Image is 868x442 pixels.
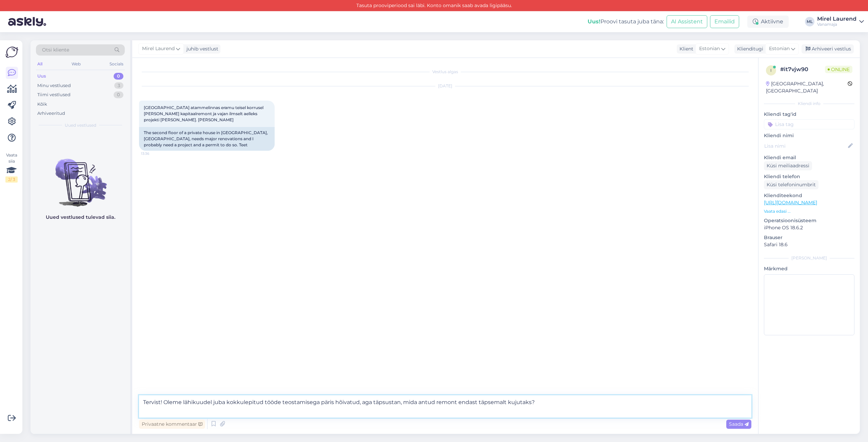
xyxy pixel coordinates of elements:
[764,192,854,199] p: Klienditeekond
[70,60,82,68] div: Web
[699,45,720,52] span: Estonian
[36,60,44,68] div: All
[747,16,789,28] div: Aktiivne
[769,45,790,52] span: Estonian
[817,22,856,27] div: Vanamaja
[764,161,812,170] div: Küsi meiliaadressi
[42,46,69,54] span: Otsi kliente
[764,224,854,231] p: iPhone OS 18.6.2
[734,45,763,52] div: Klienditugi
[5,176,18,183] div: 2 / 3
[139,69,751,75] div: Vestlus algas
[139,127,275,151] div: The second floor of a private house in [GEOGRAPHIC_DATA], [GEOGRAPHIC_DATA], needs major renovati...
[139,83,751,89] div: [DATE]
[5,46,18,59] img: Askly Logo
[37,82,71,89] div: Minu vestlused
[764,101,854,107] div: Kliendi info
[139,420,205,429] div: Privaatne kommentaar
[141,151,166,156] span: 13:36
[802,44,854,54] div: Arhiveeri vestlus
[766,80,848,94] div: [GEOGRAPHIC_DATA], [GEOGRAPHIC_DATA]
[764,132,854,139] p: Kliendi nimi
[144,105,264,122] span: [GEOGRAPHIC_DATA] atammelinnas eramu teisel korrusel [PERSON_NAME] kapitaalremont ja vajan ilmsel...
[139,395,751,418] textarea: Tervist! Oleme lähikuudel juba kokkulepitud tööde teostamisega päris hõivatud, aga täpsustan, mid...
[37,110,65,117] div: Arhiveeritud
[37,91,71,98] div: Tiimi vestlused
[825,66,852,73] span: Online
[667,15,707,28] button: AI Assistent
[764,142,847,150] input: Lisa nimi
[677,45,693,52] div: Klient
[764,208,854,214] p: Vaata edasi ...
[5,152,18,183] div: Vaata siia
[46,214,115,221] p: Uued vestlused tulevad siia.
[710,15,739,28] button: Emailid
[31,147,130,208] img: No chats
[588,18,600,25] b: Uus!
[764,255,854,261] div: [PERSON_NAME]
[764,241,854,248] p: Safari 18.6
[764,234,854,241] p: Brauser
[817,16,856,22] div: Mirel Laurend
[142,45,175,52] span: Mirel Laurend
[65,122,96,128] span: Uued vestlused
[764,265,854,272] p: Märkmed
[770,68,772,73] span: i
[764,111,854,118] p: Kliendi tag'id
[588,18,664,26] div: Proovi tasuta juba täna:
[184,45,218,52] div: juhib vestlust
[817,16,864,27] a: Mirel LaurendVanamaja
[764,119,854,129] input: Lisa tag
[805,17,814,26] div: ML
[114,91,123,98] div: 0
[764,154,854,161] p: Kliendi email
[114,73,123,80] div: 0
[37,101,47,108] div: Kõik
[114,82,123,89] div: 3
[780,65,825,73] div: # it7vjw90
[764,180,818,189] div: Küsi telefoninumbrit
[764,173,854,180] p: Kliendi telefon
[764,199,817,206] a: [URL][DOMAIN_NAME]
[37,73,46,80] div: Uus
[764,217,854,224] p: Operatsioonisüsteem
[108,60,125,68] div: Socials
[729,421,749,427] span: Saada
